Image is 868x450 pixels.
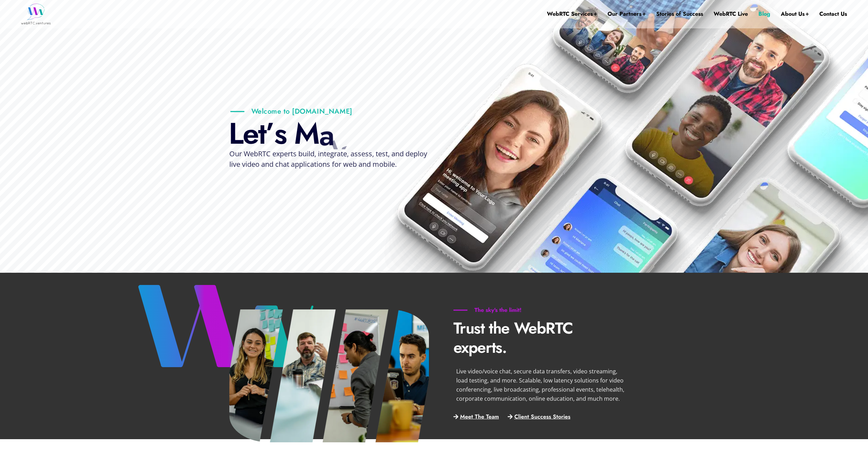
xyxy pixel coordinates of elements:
div: L [229,118,243,149]
div: k [328,135,353,169]
img: WebRTC.ventures [21,3,51,24]
div: s [274,118,286,149]
p: Live video/voice chat, secure data transfers, video streaming, load testing, and more. Scalable, ... [456,367,626,403]
div: ’ [266,118,274,149]
div: e [243,118,258,149]
div: M [294,118,319,149]
div: a [318,119,334,151]
span: Client Success Stories [514,414,570,420]
p: Welcome to [DOMAIN_NAME] [230,107,353,116]
a: Meet The Team [453,414,499,420]
p: Trust the WebRTC experts. [453,319,629,357]
a: Client Success Stories [508,414,570,420]
span: Our WebRTC experts build, integrate, assess, test, and deploy live video and chat applications fo... [229,149,427,169]
h6: The sky's the limit! [453,307,543,314]
span: Meet The Team [460,414,499,420]
div: t [258,118,266,149]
